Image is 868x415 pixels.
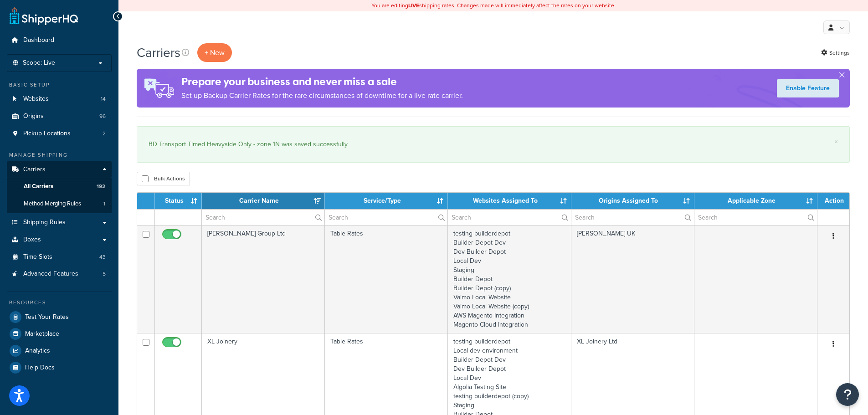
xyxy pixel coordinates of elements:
a: Test Your Rates [7,309,112,325]
a: Websites 14 [7,91,112,108]
th: Carrier Name: activate to sort column ascending [202,193,325,209]
a: Boxes [7,231,112,248]
span: Method Merging Rules [24,200,81,208]
span: Origins [23,113,44,120]
a: All Carriers 192 [7,178,112,195]
span: Advanced Features [23,270,78,278]
a: Analytics [7,343,112,359]
td: [PERSON_NAME] Group Ltd [202,225,325,333]
span: All Carriers [24,183,53,190]
span: Marketplace [25,330,59,338]
span: 2 [103,130,106,138]
button: + New [197,43,232,62]
a: Time Slots 43 [7,249,112,266]
div: Resources [7,299,112,307]
li: Websites [7,91,112,108]
a: Dashboard [7,32,112,49]
a: Advanced Features 5 [7,266,112,282]
div: BD Transport Timed Heavyside Only - zone 1N was saved successfully [149,138,838,151]
input: Search [571,210,694,225]
b: LIVE [408,1,419,10]
li: Origins [7,108,112,125]
a: Enable Feature [777,79,839,97]
h1: Carriers [137,44,180,61]
td: [PERSON_NAME] UK [571,225,694,333]
th: Applicable Zone: activate to sort column ascending [694,193,817,209]
th: Service/Type: activate to sort column ascending [325,193,448,209]
div: Basic Setup [7,81,112,89]
th: Origins Assigned To: activate to sort column ascending [571,193,694,209]
span: Time Slots [23,253,52,261]
th: Websites Assigned To: activate to sort column ascending [448,193,571,209]
input: Search [325,210,447,225]
a: Pickup Locations 2 [7,125,112,142]
span: 192 [97,183,105,190]
th: Status: activate to sort column ascending [155,193,202,209]
a: Settings [821,46,850,59]
li: Advanced Features [7,266,112,282]
a: Method Merging Rules 1 [7,195,112,212]
span: 96 [99,113,106,120]
input: Search [694,210,817,225]
h4: Prepare your business and never miss a sale [181,74,463,89]
span: Test Your Rates [25,313,69,321]
a: Carriers [7,161,112,178]
span: Boxes [23,236,41,244]
a: Shipping Rules [7,214,112,231]
li: Carriers [7,161,112,213]
img: ad-rules-rateshop-fe6ec290ccb7230408bd80ed9643f0289d75e0ffd9eb532fc0e269fcd187b520.png [137,69,181,108]
a: Marketplace [7,326,112,342]
li: Pickup Locations [7,125,112,142]
li: All Carriers [7,178,112,195]
th: Action [817,193,849,209]
input: Search [448,210,570,225]
p: Set up Backup Carrier Rates for the rare circumstances of downtime for a live rate carrier. [181,89,463,102]
div: Manage Shipping [7,151,112,159]
span: Help Docs [25,364,55,372]
button: Bulk Actions [137,172,190,185]
li: Method Merging Rules [7,195,112,212]
span: 5 [103,270,106,278]
input: Search [202,210,324,225]
span: Carriers [23,166,46,174]
td: testing builderdepot Builder Depot Dev Dev Builder Depot Local Dev Staging Builder Depot Builder ... [448,225,571,333]
span: Shipping Rules [23,219,66,226]
span: Analytics [25,347,50,355]
span: Websites [23,95,49,103]
span: 1 [103,200,105,208]
td: Table Rates [325,225,448,333]
span: 43 [99,253,106,261]
a: Help Docs [7,359,112,376]
a: × [834,138,838,145]
li: Time Slots [7,249,112,266]
a: ShipperHQ Home [10,7,78,25]
span: Scope: Live [23,59,55,67]
span: Dashboard [23,36,54,44]
a: Origins 96 [7,108,112,125]
button: Open Resource Center [836,383,859,406]
span: 14 [101,95,106,103]
span: Pickup Locations [23,130,71,138]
